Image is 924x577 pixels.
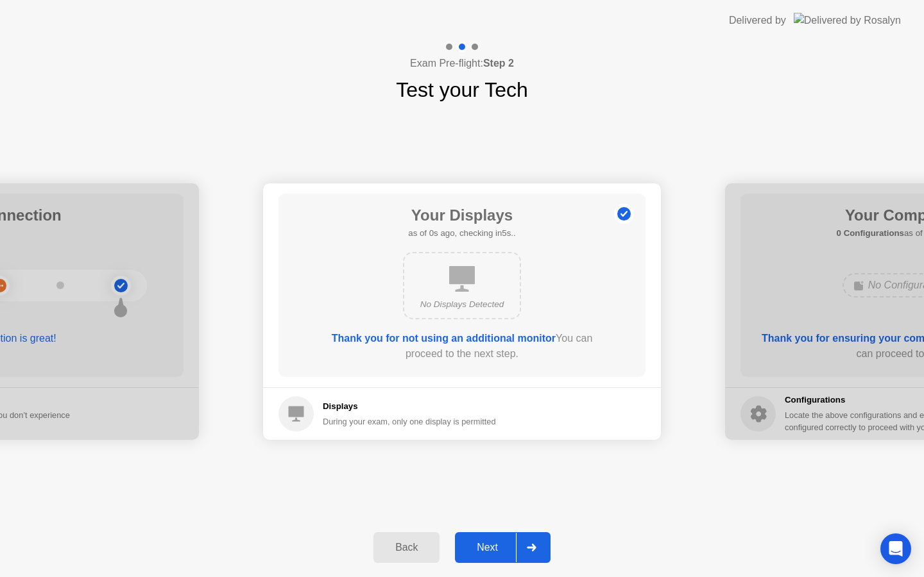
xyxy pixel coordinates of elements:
[410,56,514,71] h4: Exam Pre-flight:
[794,13,901,28] img: Delivered by Rosalyn
[332,333,556,344] b: Thank you for not using an additional monitor
[373,532,440,563] button: Back
[455,532,551,563] button: Next
[729,13,786,28] div: Delivered by
[315,331,609,362] div: You can proceed to the next step.
[323,400,496,413] h5: Displays
[880,533,911,564] div: Open Intercom Messenger
[377,542,436,553] div: Back
[415,298,509,311] div: No Displays Detected
[459,542,516,553] div: Next
[408,227,515,240] h5: as of 0s ago, checking in5s..
[483,58,514,69] b: Step 2
[323,415,496,428] div: During your exam, only one display is permitted
[396,74,528,105] h1: Test your Tech
[408,204,515,227] h1: Your Displays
